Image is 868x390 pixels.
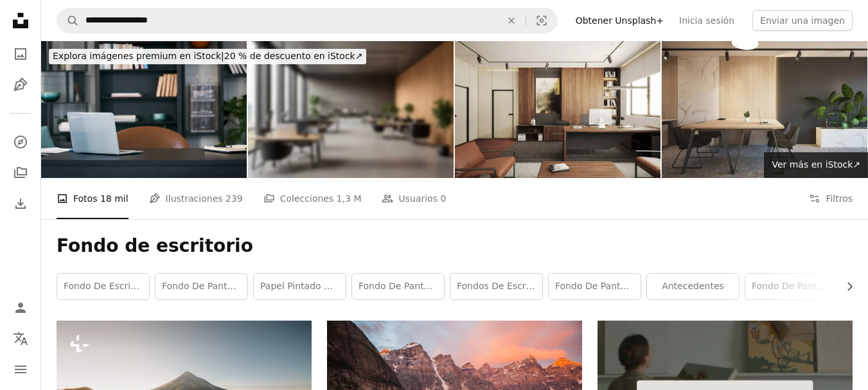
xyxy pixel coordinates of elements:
a: Explora imágenes premium en iStock|20 % de descuento en iStock↗ [41,41,374,72]
form: Encuentra imágenes en todo el sitio [57,8,558,33]
img: Oficina del director. Diseño de interiores. Imagen generada por computadora de la oficina. Visual... [455,41,660,178]
a: Iniciar sesión / Registrarse [8,295,33,321]
img: Foto de una computadora portátil en una oficina vacía [41,41,247,178]
span: 0 [440,191,446,206]
button: Menú [8,357,33,382]
a: Fondo de escritorio [57,274,149,299]
a: Colecciones 1,3 M [263,178,362,219]
img: Diseño de interiores. Imagen generada por computadora de la oficina. Visualización arquitectónica... [662,41,867,178]
span: Explora imágenes premium en iStock | [53,51,224,61]
a: fondo de pantalla oscuro [745,274,837,299]
a: Ilustraciones 239 [149,178,243,219]
button: Enviar una imagen [752,10,853,31]
a: Explorar [8,129,33,155]
h1: Fondo de escritorio [57,235,853,258]
a: Obtener Unsplash+ [568,10,671,31]
button: Borrar [497,8,526,33]
a: Ilustraciones [8,72,33,98]
button: Buscar en Unsplash [57,8,79,33]
a: antecedentes [647,274,739,299]
a: fondo de pantalla 4k [155,274,247,299]
a: Inicia sesión [671,10,742,31]
span: Ver más en iStock ↗ [772,159,860,170]
a: Fotos [8,41,33,67]
img: Conceptos de negocio y espacio de trabajo. Fondo borroso de un interior de oficina moderno y bien... [248,41,454,178]
a: Usuarios 0 [382,178,446,219]
div: 20 % de descuento en iStock ↗ [49,49,366,64]
div: Blocked (specific): div[data-ad="true"] [41,41,868,178]
a: Ver más en iStock↗ [764,152,868,178]
a: Historial de descargas [8,191,33,217]
a: Fondo de pantalla 4k [352,274,444,299]
a: Colecciones [8,160,33,186]
button: Idioma [8,326,33,351]
a: Fondos de escritorio [450,274,542,299]
a: fondo de pantalla mac [549,274,641,299]
button: Búsqueda visual [526,8,557,33]
button: Filtros [809,178,853,219]
span: 239 [226,191,243,206]
a: papel pintado del ordenador portátil [254,274,346,299]
button: desplazar lista a la derecha [838,274,853,299]
span: 1,3 M [337,191,362,206]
